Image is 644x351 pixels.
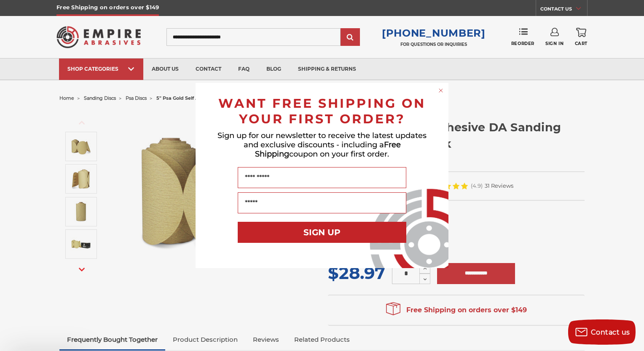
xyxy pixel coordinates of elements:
[218,96,426,127] span: WANT FREE SHIPPING ON YOUR FIRST ORDER?
[217,131,427,159] span: Sign up for our newsletter to receive the latest updates and exclusive discounts - including a co...
[437,86,445,95] button: Close dialog
[238,222,406,243] button: SIGN UP
[255,140,401,159] span: Free Shipping
[568,319,636,345] button: Contact us
[591,328,630,336] span: Contact us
